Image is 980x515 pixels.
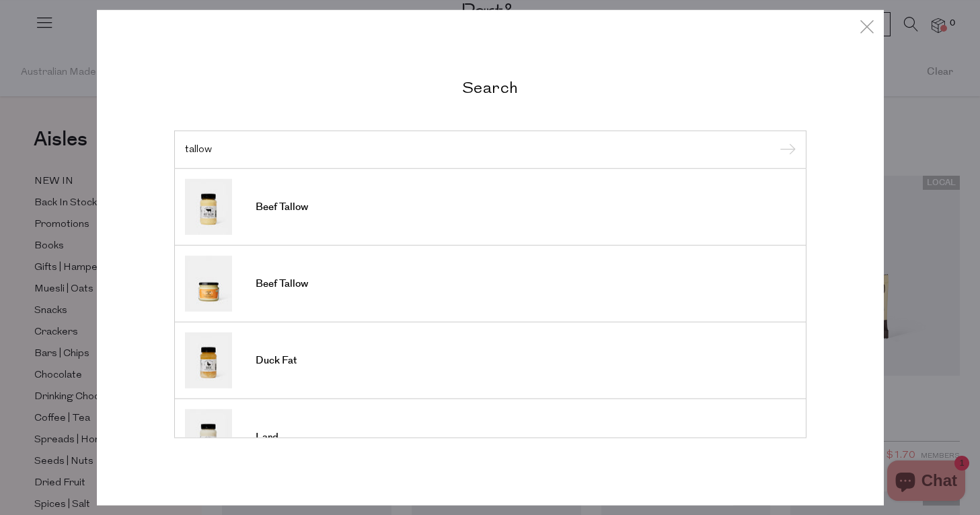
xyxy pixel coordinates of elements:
input: Search [185,144,796,154]
img: Duck Fat [185,333,232,388]
h2: Search [174,77,806,96]
span: Beef Tallow [256,277,308,291]
a: Beef Tallow [185,256,796,312]
img: Beef Tallow [185,179,232,235]
a: Duck Fat [185,333,796,388]
a: Beef Tallow [185,179,796,235]
span: Duck Fat [256,354,297,368]
img: Lard [185,409,232,465]
span: Lard [256,431,278,444]
img: Beef Tallow [185,256,232,312]
span: Beef Tallow [256,201,308,214]
a: Lard [185,409,796,465]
